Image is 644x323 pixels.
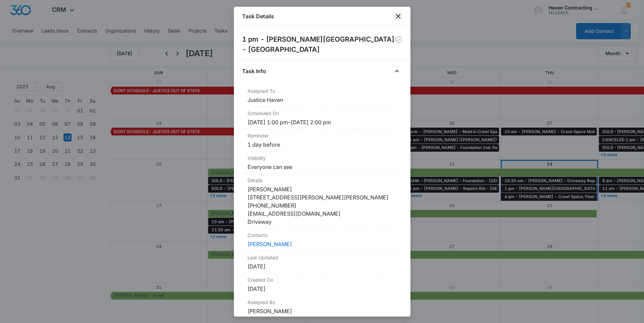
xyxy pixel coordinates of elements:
dd: [PERSON_NAME] [STREET_ADDRESS][PERSON_NAME][PERSON_NAME] [PHONE_NUMBER] [EMAIL_ADDRESS][DOMAIN_NA... [247,185,397,226]
div: Created On[DATE] [242,274,402,296]
dt: Details [247,177,397,184]
dt: Contacts [247,232,397,239]
div: Last Updated[DATE] [242,251,402,274]
dt: Scheduled On [247,110,397,117]
div: Assigned By[PERSON_NAME] [242,296,402,318]
h2: 1 pm - [PERSON_NAME][GEOGRAPHIC_DATA] - [GEOGRAPHIC_DATA] [242,34,395,55]
div: VisibilityEveryone can see [242,152,402,174]
dt: Last Updated [247,254,397,261]
dt: Created On [247,276,397,283]
div: Reminder1 day before [242,129,402,152]
dd: [DATE] [247,285,397,293]
dt: Assigned By [247,299,397,306]
button: close [394,12,402,20]
dt: Assigned To [247,87,397,94]
button: Close [391,66,402,77]
h1: Task Details [242,12,274,20]
dd: [PERSON_NAME] [247,307,397,315]
dt: Reminder [247,132,397,139]
a: [PERSON_NAME] [247,241,292,247]
h4: Task Info [242,67,266,75]
div: Assigned ToJustice Haven [242,85,402,107]
div: Contacts[PERSON_NAME] [242,229,402,251]
dd: Justice Haven [247,96,397,104]
dd: 1 day before [247,141,397,149]
dd: [DATE] [247,262,397,271]
div: Details[PERSON_NAME] [STREET_ADDRESS][PERSON_NAME][PERSON_NAME] [PHONE_NUMBER] [EMAIL_ADDRESS][DO... [242,174,402,229]
dt: Visibility [247,154,397,161]
dd: [DATE] 1:00 pm – [DATE] 2:00 pm [247,118,397,126]
dd: Everyone can see [247,163,397,171]
div: Scheduled On[DATE] 1:00 pm–[DATE] 2:00 pm [242,107,402,129]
